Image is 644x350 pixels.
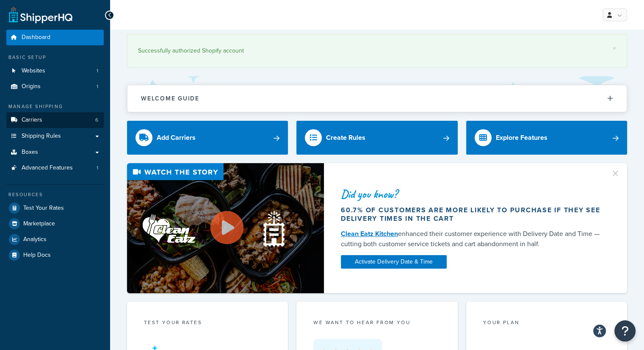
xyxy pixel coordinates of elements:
a: Help Docs [6,247,104,263]
div: Add Carriers [157,132,196,144]
span: Dashboard [22,34,50,41]
div: Create Rules [326,132,365,144]
li: Carriers [6,112,104,128]
div: Resources [6,191,104,198]
span: Carriers [22,117,42,124]
div: Successfully authorized Shopify account [138,45,616,57]
p: we want to hear from you [313,319,440,326]
a: Clean Eatz Kitchen [341,229,398,239]
span: Shipping Rules [22,133,61,140]
div: enhanced their customer experience with Delivery Date and Time — cutting both customer service ti... [341,229,604,249]
div: Your Plan [483,319,610,328]
div: Manage Shipping [6,103,104,110]
button: Welcome Guide [127,85,627,112]
span: 1 [97,67,98,75]
li: Advanced Features [6,160,104,176]
span: 6 [95,117,98,124]
img: Video thumbnail [127,163,324,293]
span: Boxes [22,149,38,156]
h2: Welcome Guide [141,95,199,102]
span: 1 [97,83,98,90]
a: Boxes [6,144,104,160]
span: Websites [22,67,45,75]
a: Marketplace [6,216,104,231]
span: 1 [97,164,98,172]
a: Activate Delivery Date & Time [341,255,447,269]
span: Help Docs [23,252,51,259]
div: Explore Features [496,132,547,144]
div: 60.7% of customers are more likely to purchase if they see delivery times in the cart [341,206,604,223]
a: Advanced Features1 [6,160,104,176]
span: Test Your Rates [23,205,64,212]
span: Origins [22,83,41,90]
a: Carriers6 [6,112,104,128]
a: Origins1 [6,79,104,94]
a: Add Carriers [127,121,288,155]
span: Analytics [23,236,47,243]
a: Create Rules [296,121,457,155]
div: Basic Setup [6,54,104,61]
a: × [613,45,616,52]
div: Did you know? [341,188,604,200]
span: Marketplace [23,220,55,228]
a: Dashboard [6,30,104,45]
a: Shipping Rules [6,128,104,144]
li: Origins [6,79,104,94]
a: Test Your Rates [6,200,104,216]
button: Open Resource Center [614,320,636,342]
div: Test your rates [144,319,271,328]
a: Websites1 [6,63,104,79]
a: Explore Features [466,121,627,155]
a: Analytics [6,232,104,247]
span: Advanced Features [22,164,73,172]
li: Websites [6,63,104,79]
